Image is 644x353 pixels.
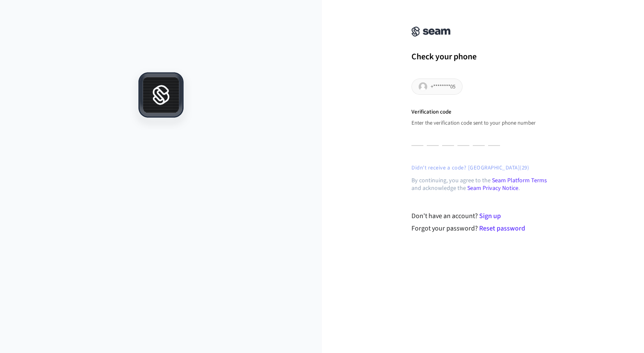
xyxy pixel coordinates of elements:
[479,211,501,221] a: Sign up
[411,211,555,221] div: Don't have an account?
[411,26,451,37] img: Seam Console
[411,177,555,192] p: By continuing, you agree to the and acknowledge the .
[488,130,500,146] input: Digit 6
[411,120,555,126] p: Enter the verification code sent to your phone number
[467,184,518,193] a: Seam Privacy Notice
[492,176,547,185] a: Seam Platform Terms
[442,130,454,146] input: Digit 3
[411,130,423,146] input: Enter verification code. Digit 1
[479,224,525,233] a: Reset password
[411,50,555,63] h1: Check your phone
[473,130,485,146] input: Digit 5
[411,108,555,116] p: Verification code
[411,223,555,233] div: Forgot your password?
[427,130,439,146] input: Digit 2
[457,130,469,146] input: Digit 4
